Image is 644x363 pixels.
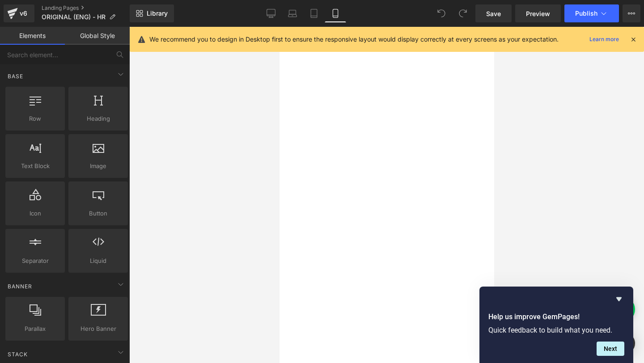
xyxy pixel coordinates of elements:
button: Undo [432,4,450,22]
p: We recommend you to design in Desktop first to ensure the responsive layout would display correct... [149,34,559,44]
a: Laptop [282,4,303,22]
span: Button [71,209,125,218]
button: Publish [564,4,619,22]
a: Desktop [260,4,282,22]
p: Quick feedback to build what you need. [488,326,624,334]
button: Redo [454,4,472,22]
span: Parallax [8,324,62,333]
span: Save [486,9,501,18]
span: Icon [8,209,62,218]
a: New Library [130,4,174,22]
a: Global Style [65,27,130,45]
h2: Help us improve GemPages! [488,312,624,322]
span: Liquid [71,256,125,266]
span: Text Block [8,161,62,171]
span: Hero Banner [71,324,125,333]
a: v6 [4,4,34,22]
span: Row [8,114,62,123]
button: Hide survey [614,294,624,304]
span: Base [7,72,24,80]
button: Next question [597,342,624,356]
span: Separator [8,256,62,266]
a: Landing Pages [42,4,130,12]
span: Heading [71,114,125,123]
span: Banner [7,282,33,291]
span: Stack [7,350,29,359]
span: ORIGINAL (ENG) - HR [42,13,106,21]
a: Learn more [586,34,623,45]
button: More [623,4,640,22]
span: Publish [575,10,597,17]
div: Help us improve GemPages! [488,294,624,356]
span: Image [71,161,125,171]
div: v6 [18,8,29,19]
a: Tablet [303,4,325,22]
a: Preview [515,4,561,22]
a: Mobile [325,4,346,22]
span: Library [147,9,168,17]
span: Preview [526,9,550,18]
